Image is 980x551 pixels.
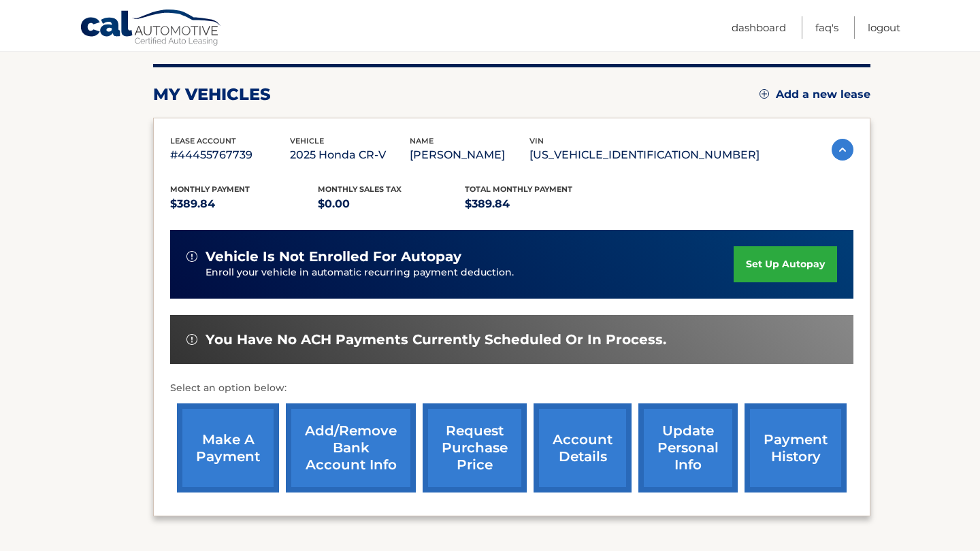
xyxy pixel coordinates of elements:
span: vin [529,136,544,146]
p: Select an option below: [170,380,853,397]
p: $389.84 [465,195,612,214]
span: lease account [170,136,236,146]
a: FAQ's [815,16,838,39]
a: payment history [745,403,847,492]
a: Add a new lease [759,88,870,101]
p: $389.84 [170,195,318,214]
span: Total Monthly Payment [465,184,572,194]
a: Add/Remove bank account info [286,403,416,492]
p: 2025 Honda CR-V [290,146,410,165]
p: $0.00 [318,195,465,214]
a: Cal Automotive [80,9,223,48]
a: Dashboard [732,16,786,39]
span: name [410,136,434,146]
img: alert-white.svg [186,251,197,262]
img: accordion-active.svg [832,139,853,161]
a: account details [534,403,632,492]
p: [US_VEHICLE_IDENTIFICATION_NUMBER] [529,146,759,165]
span: vehicle is not enrolled for autopay [206,248,461,265]
p: Enroll your vehicle in automatic recurring payment deduction. [206,265,734,280]
span: Monthly sales Tax [318,184,402,194]
a: make a payment [177,403,279,492]
span: You have no ACH payments currently scheduled or in process. [206,331,666,348]
a: Logout [868,16,900,39]
p: #44455767739 [170,146,290,165]
h2: my vehicles [153,84,271,105]
img: add.svg [759,89,769,99]
span: Monthly Payment [170,184,250,194]
a: update personal info [638,403,738,492]
span: vehicle [290,136,324,146]
a: set up autopay [734,246,837,282]
p: [PERSON_NAME] [410,146,529,165]
a: request purchase price [423,403,527,492]
img: alert-white.svg [186,334,197,345]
